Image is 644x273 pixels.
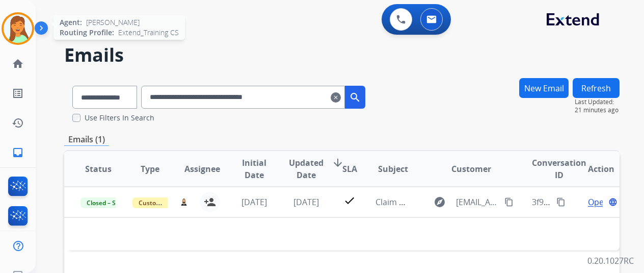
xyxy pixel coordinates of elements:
[342,163,357,175] span: SLA
[4,14,32,43] img: avatar
[556,197,566,207] mat-icon: content_copy
[575,106,620,114] span: 21 minutes ago
[12,117,24,129] mat-icon: history
[375,196,427,208] span: Claim Update
[86,17,140,28] span: [PERSON_NAME]
[573,78,620,98] button: Refresh
[588,196,609,208] span: Open
[331,91,341,104] mat-icon: clear
[85,113,154,123] label: Use Filters In Search
[184,163,220,175] span: Assignee
[60,17,82,28] span: Agent:
[12,146,24,159] mat-icon: inbox
[118,28,179,38] span: Extend_Training CS
[81,197,137,208] span: Closed – Solved
[378,163,408,175] span: Subject
[64,45,620,65] h2: Emails
[85,163,112,175] span: Status
[343,194,356,207] mat-icon: check
[237,157,272,181] span: Initial Date
[132,197,199,208] span: Customer Support
[180,198,187,206] img: agent-avatar
[60,28,114,38] span: Routing Profile:
[293,196,319,208] span: [DATE]
[349,91,361,104] mat-icon: search
[519,78,569,98] button: New Email
[434,196,446,208] mat-icon: explore
[608,197,618,207] mat-icon: language
[575,98,620,106] span: Last Updated:
[64,133,109,146] p: Emails (1)
[587,255,634,267] p: 0.20.1027RC
[504,197,514,207] mat-icon: content_copy
[242,196,267,208] span: [DATE]
[12,87,24,100] mat-icon: list_alt
[568,151,620,187] th: Action
[532,157,586,181] span: Conversation ID
[12,58,24,70] mat-icon: home
[332,157,344,169] mat-icon: arrow_downward
[141,163,159,175] span: Type
[451,163,491,175] span: Customer
[289,157,324,181] span: Updated Date
[456,196,498,208] span: [EMAIL_ADDRESS][DOMAIN_NAME]
[204,196,216,208] mat-icon: person_add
